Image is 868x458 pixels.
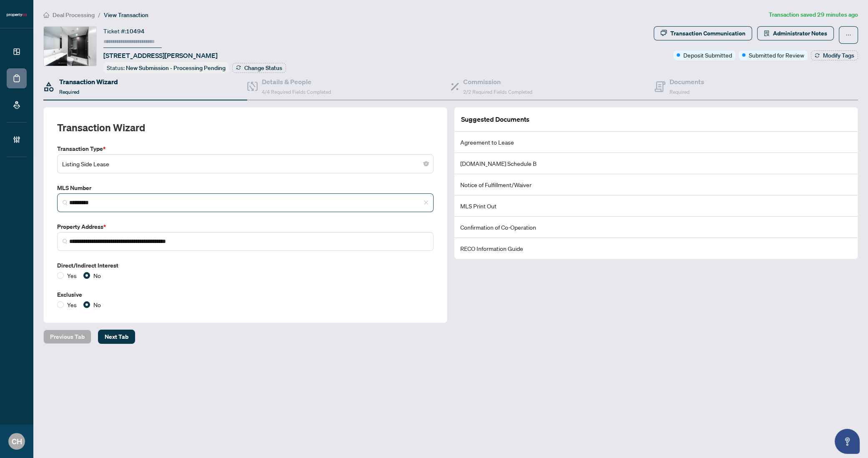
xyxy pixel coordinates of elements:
[773,27,827,40] span: Administrator Notes
[59,89,79,95] span: Required
[104,11,148,19] span: View Transaction
[12,435,22,447] span: CH
[57,290,434,299] label: Exclusive
[461,114,529,125] article: Suggested Documents
[454,174,858,195] li: Notice of Fulfillment/Waiver
[454,238,858,259] li: RECO Information Guide
[823,53,854,58] span: Modify Tags
[90,300,104,309] span: No
[43,12,49,18] span: home
[105,330,128,343] span: Next Tab
[670,27,745,40] div: Transaction Communication
[769,10,858,20] article: Transaction saved 29 minutes ago
[244,65,282,71] span: Change Status
[749,50,804,60] span: Submitted for Review
[232,63,286,73] button: Change Status
[98,10,100,20] li: /
[126,28,145,35] span: 10494
[454,132,858,153] li: Agreement to Lease
[53,11,95,19] span: Deal Processing
[811,50,858,60] button: Modify Tags
[454,153,858,174] li: [DOMAIN_NAME] Schedule B
[424,161,429,166] span: close-circle
[64,300,80,309] span: Yes
[683,50,732,60] span: Deposit Submitted
[670,77,704,87] h4: Documents
[757,26,834,40] button: Administrator Notes
[454,195,858,217] li: MLS Print Out
[44,27,96,66] img: IMG-C12268363_1.jpg
[63,239,68,244] img: search_icon
[126,64,226,72] span: New Submission - Processing Pending
[424,200,429,205] span: close
[43,330,91,344] button: Previous Tab
[454,217,858,238] li: Confirmation of Co-Operation
[57,144,434,153] label: Transaction Type
[98,330,135,344] button: Next Tab
[7,13,27,18] img: logo
[103,62,229,73] div: Status:
[670,89,690,95] span: Required
[764,30,770,36] span: solution
[463,89,532,95] span: 2/2 Required Fields Completed
[57,121,145,134] h2: Transaction Wizard
[835,429,860,454] button: Open asap
[103,26,145,36] div: Ticket #:
[103,50,218,60] span: [STREET_ADDRESS][PERSON_NAME]
[463,77,532,87] h4: Commission
[57,261,434,270] label: Direct/Indirect Interest
[262,89,331,95] span: 4/4 Required Fields Completed
[57,183,434,193] label: MLS Number
[63,200,68,205] img: search_icon
[262,77,331,87] h4: Details & People
[59,77,118,87] h4: Transaction Wizard
[654,26,752,40] button: Transaction Communication
[64,271,80,280] span: Yes
[845,32,851,38] span: ellipsis
[90,271,104,280] span: No
[62,156,429,172] span: Listing Side Lease
[57,222,434,231] label: Property Address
